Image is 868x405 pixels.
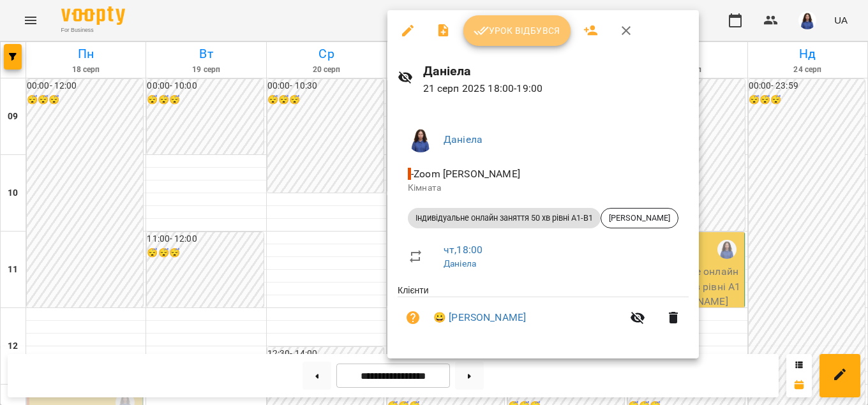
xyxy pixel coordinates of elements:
img: 896d7bd98bada4a398fcb6f6c121a1d1.png [408,127,433,152]
div: [PERSON_NAME] [601,208,678,228]
span: - Zoom [PERSON_NAME] [408,168,523,180]
ul: Клієнти [398,284,689,343]
a: Даніела [444,133,483,145]
span: Індивідуальне онлайн заняття 50 хв рівні А1-В1 [408,212,601,224]
span: [PERSON_NAME] [601,212,678,224]
button: Урок відбувся [463,15,571,46]
a: 😀 [PERSON_NAME] [433,310,526,325]
p: 21 серп 2025 18:00 - 19:00 [423,81,689,96]
a: Даніела [444,258,476,269]
button: Візит ще не сплачено. Додати оплату? [398,302,428,333]
span: Урок відбувся [474,23,560,38]
h6: Даніела [423,61,689,81]
p: Кімната [408,182,678,195]
a: чт , 18:00 [444,244,483,256]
